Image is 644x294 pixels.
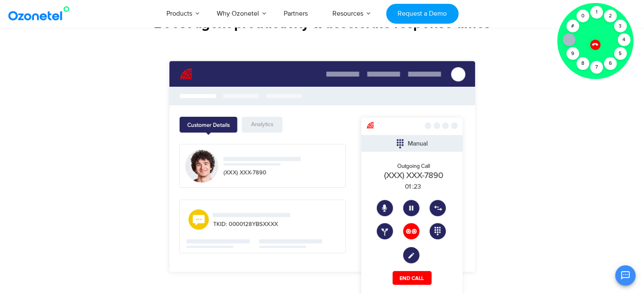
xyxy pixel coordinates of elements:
[386,4,459,24] a: Request a Demo
[618,33,630,46] div: 4
[614,47,627,60] div: 5
[615,265,636,286] button: Open chat
[576,57,589,70] div: 8
[604,57,616,70] div: 6
[590,6,603,19] div: 1
[576,10,589,22] div: 0
[590,61,603,74] div: 7
[566,20,579,33] div: #
[566,47,579,60] div: 9
[604,10,616,22] div: 2
[614,20,627,33] div: 3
